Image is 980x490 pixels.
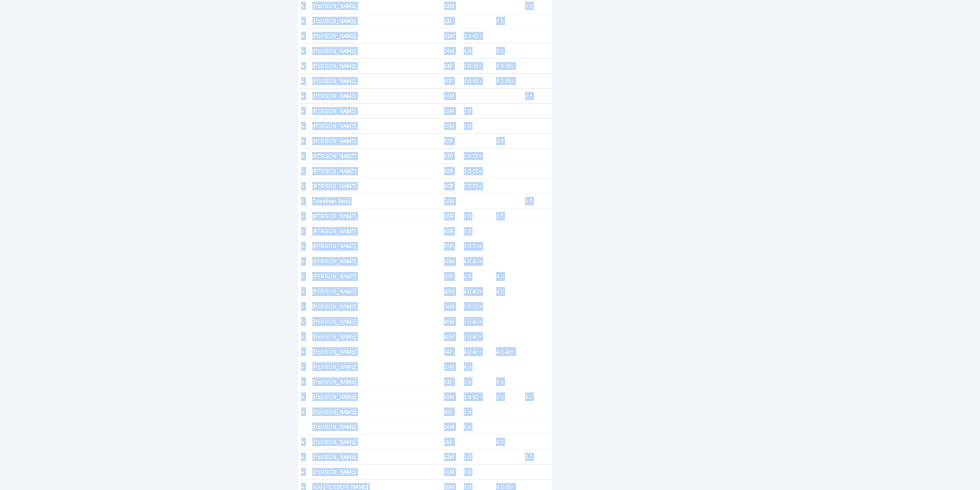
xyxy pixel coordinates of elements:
[441,28,461,43] td: 41M
[461,449,493,464] td: 3.0
[441,73,461,88] td: 60F
[298,449,309,464] td: A
[461,284,493,299] td: 4.0 40+
[441,118,461,133] td: 23M
[441,103,461,118] td: 33M
[298,178,309,194] td: A
[441,374,461,389] td: 51F
[493,434,522,449] td: 4.0
[461,209,493,224] td: 4.5
[493,133,522,148] td: 3.5
[493,284,522,299] td: 4.0
[461,404,493,419] td: 3.5
[522,88,552,103] td: 4.5
[441,88,461,103] td: 44M
[298,194,309,209] td: A
[298,103,309,118] td: A
[298,118,309,133] td: A
[298,284,309,299] td: A
[461,163,493,178] td: 3.5 50+
[312,439,357,445] a: [PERSON_NAME]
[312,424,357,430] a: [PERSON_NAME]
[461,329,493,344] td: 3.5 40+
[493,209,522,224] td: 4.5
[461,269,493,284] td: 4.0
[312,243,357,249] a: [PERSON_NAME]
[441,224,461,239] td: 63F
[298,28,309,43] td: A
[461,389,493,404] td: 3.5 40+
[493,389,522,404] td: 3.0
[441,434,461,449] td: 26F
[493,43,522,58] td: 3.5
[298,224,309,239] td: A
[312,78,357,84] a: [PERSON_NAME]
[461,28,493,43] td: 3.5 40+
[441,209,461,224] td: 26F
[298,269,309,284] td: A
[298,464,309,479] td: A
[312,168,357,174] a: [PERSON_NAME]
[298,389,309,404] td: A
[493,58,522,73] td: 4.0 45+
[312,349,357,355] a: [PERSON_NAME]
[493,13,522,28] td: 4.5
[312,303,357,310] a: [PERSON_NAME]
[522,449,552,464] td: 3.0
[441,194,461,209] td: 34M
[461,314,493,329] td: 3.5 40+
[312,288,357,295] a: [PERSON_NAME]
[461,178,493,194] td: 3.5 50+
[298,239,309,254] td: A
[312,33,357,39] a: [PERSON_NAME]
[441,163,461,178] td: 62F
[298,299,309,314] td: A
[441,148,461,163] td: 61F
[312,108,357,114] a: [PERSON_NAME]
[298,344,309,359] td: A
[312,258,357,264] a: [PERSON_NAME]
[312,63,357,69] a: [PERSON_NAME]
[461,299,493,314] td: 3.0 50+
[312,213,357,219] a: [PERSON_NAME]
[312,3,357,9] a: [PERSON_NAME]
[312,153,357,159] a: [PERSON_NAME]
[461,58,493,73] td: 4.0 45+
[441,404,461,419] td: 34F
[493,269,522,284] td: 4.0
[298,148,309,163] td: A
[312,484,369,490] a: Voki [PERSON_NAME]
[461,73,493,88] td: 4.0 45+
[441,464,461,479] td: 42M
[441,269,461,284] td: 32F
[441,58,461,73] td: 61F
[298,73,309,88] td: A
[441,419,461,434] td: 34M
[441,314,461,329] td: 49M
[461,419,493,434] td: 4.5
[312,183,357,189] a: [PERSON_NAME]
[312,198,350,204] a: Sweathan Jasty
[298,314,309,329] td: A
[298,254,309,269] td: A
[312,273,357,280] a: [PERSON_NAME]
[461,118,493,133] td: 4.0
[441,13,461,28] td: 21F
[312,228,357,234] a: [PERSON_NAME]
[461,344,493,359] td: 4.0 45+
[312,48,357,54] a: [PERSON_NAME]
[461,148,493,163] td: 3.0 55+
[461,374,493,389] td: 3.5
[312,318,357,325] a: [PERSON_NAME]
[298,58,309,73] td: A
[441,254,461,269] td: 60M
[493,374,522,389] td: 3.5
[298,133,309,148] td: A
[298,434,309,449] td: A
[441,299,461,314] td: 74M
[312,123,357,129] a: [PERSON_NAME]
[461,239,493,254] td: 3.5 50+
[312,333,357,340] a: [PERSON_NAME]
[298,359,309,374] td: A
[461,464,493,479] td: 4.0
